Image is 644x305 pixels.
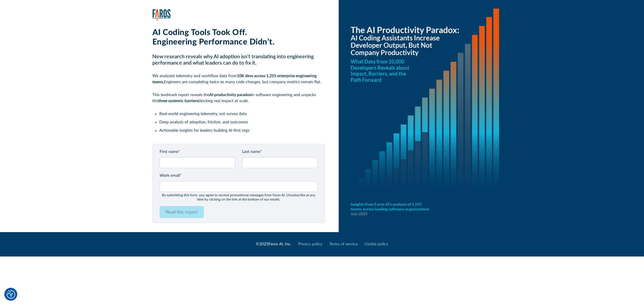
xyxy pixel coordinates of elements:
button: Cookie Settings [7,290,15,299]
strong: 10K devs across 1,255 enterprise engineering teams. [152,74,317,84]
div: By submitting this form, you agree to receive promotional messages from Faros Al. Unsubscribe at ... [160,193,318,201]
form: Email Form [160,149,318,218]
strong: three systemic barriers [158,99,198,103]
a: Terms of service [329,241,358,247]
a: Privacy policy [298,241,322,247]
a: Cookie policy [365,241,388,247]
strong: AI productivity paradox [209,93,251,97]
img: Revisit consent button [7,290,15,299]
li: Real-world engineering telemetry, not survey data [159,111,325,117]
li: Actionable insights for leaders building AI-first orgs [159,128,325,134]
h1: AI Coding Tools Took Off. [152,28,325,38]
p: This landmark report reveals the in software engineering and unpacks the blocking real impact at ... [152,92,325,104]
h2: New research reveals why AI adoption isn’t translating into engineering performance and what lead... [152,54,325,66]
li: Deep analysis of adoption, friction, and outcomes [159,119,325,125]
label: First name [160,149,235,155]
p: We analyzed telemetry and workflow data from Engineers are completing twice as many code changes,... [152,73,325,85]
img: Faros Logo [152,9,171,21]
span: 2025 [259,242,269,246]
h1: Engineering Performance Didn’t. [152,37,325,47]
div: © Faros AI, Inc. [256,241,291,247]
label: Work email [160,173,318,179]
label: Last name [242,149,318,155]
input: Read the report [160,206,204,218]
